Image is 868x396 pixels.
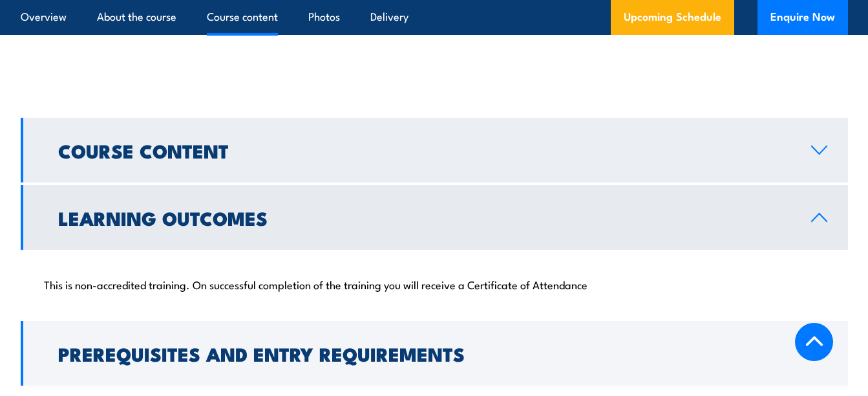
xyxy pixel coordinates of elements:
h2: Course Content [58,142,790,159]
p: This is non-accredited training. On successful completion of the training you will receive a Cert... [44,278,825,291]
a: Learning Outcomes [21,185,848,250]
a: Course Content [21,118,848,182]
h2: Learning Outcomes [58,209,790,226]
h2: Prerequisites and Entry Requirements [58,345,790,362]
a: Prerequisites and Entry Requirements [21,321,848,386]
